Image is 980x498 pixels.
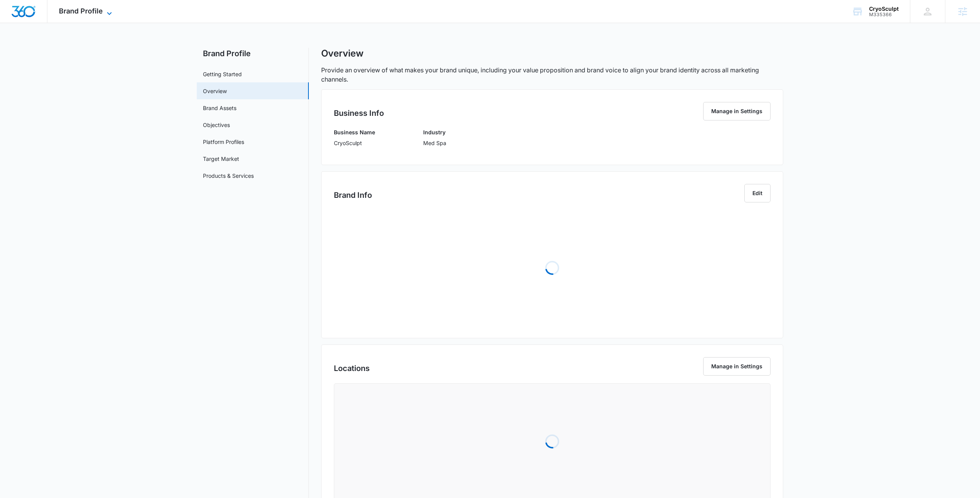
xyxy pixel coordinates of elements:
span: Brand Profile [59,7,103,15]
div: account id [869,12,899,17]
p: Med Spa [423,139,446,147]
a: Brand Assets [203,104,236,112]
p: Provide an overview of what makes your brand unique, including your value proposition and brand v... [321,65,783,84]
button: Manage in Settings [703,102,771,120]
button: Manage in Settings [703,357,771,376]
h3: Industry [423,128,446,136]
h2: Locations [334,363,370,374]
h2: Business Info [334,107,384,119]
a: Products & Services [203,172,254,180]
a: Overview [203,87,227,95]
h2: Brand Profile [197,48,309,59]
a: Platform Profiles [203,138,244,146]
p: CryoSculpt [334,139,375,147]
h2: Brand Info [334,189,372,201]
div: account name [869,6,899,12]
h1: Overview [321,48,364,59]
button: Edit [744,184,771,202]
h3: Business Name [334,128,375,136]
a: Target Market [203,155,239,163]
a: Getting Started [203,70,242,78]
a: Objectives [203,121,230,129]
